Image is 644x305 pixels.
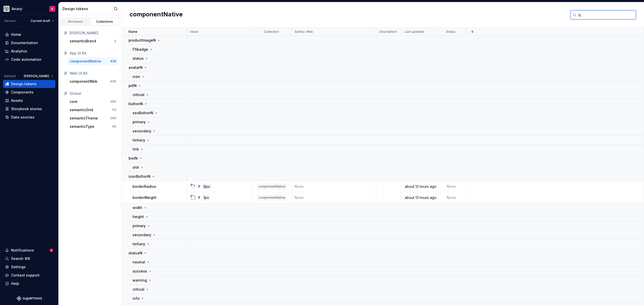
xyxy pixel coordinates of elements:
[402,184,436,189] div: about 13 hours ago
[133,205,142,210] p: width
[51,7,53,11] div: A
[190,30,198,34] p: Value
[3,263,55,271] a: Settings
[4,19,16,23] div: Version
[11,248,34,253] div: Notifications
[68,57,118,65] button: componentNative438
[114,39,116,43] div: 2
[3,255,55,263] button: Search ⌘K
[4,74,16,78] div: Dataset
[133,74,140,79] p: icon
[17,296,42,301] svg: Supernova Logo
[133,119,146,125] p: primary
[133,287,144,292] p: critical
[70,79,97,84] div: componentWeb
[264,30,279,34] p: Collection
[133,110,153,115] p: ssoButtonN
[70,116,98,121] div: semanticTheme
[110,59,116,63] div: 438
[133,195,156,200] p: borderWeight
[3,246,55,254] button: Notifications4
[129,101,143,106] p: buttonN
[133,296,140,301] p: info
[133,129,151,134] p: secondary
[133,223,146,228] p: primary
[110,116,116,120] div: 266
[3,105,55,113] a: Storybook stories
[63,6,112,11] div: Design tokens
[258,184,286,189] div: componentNative
[3,97,55,105] a: Assets
[1,3,57,14] button: AviaryA
[3,55,55,64] a: Code automation
[22,73,55,80] button: [PERSON_NAME]
[68,114,118,122] button: semanticTheme266
[295,30,313,34] p: Syntax: Web
[133,214,144,219] p: height
[68,106,118,114] button: semanticGrid113
[11,81,36,86] div: Design tokens
[379,30,397,34] p: Description
[11,40,38,45] div: Documentation
[133,47,148,52] p: FSbadge
[70,107,93,112] div: semanticGrid
[110,79,116,83] div: 459
[11,32,21,37] div: Home
[292,181,376,192] td: None
[11,49,27,54] div: Analytics
[405,30,424,34] p: Last updated
[11,264,26,269] div: Settings
[133,241,145,247] p: tertiary
[70,51,116,56] div: App UI Kit
[49,248,53,252] span: 4
[3,30,55,39] a: Home
[577,10,636,19] input: Search in tokens...
[11,98,23,103] div: Assets
[12,6,22,11] div: Aviary
[11,256,30,261] div: Search ⌘K
[92,20,117,24] div: Collections
[68,77,118,85] a: componentWeb459
[31,19,50,23] span: Current draft
[70,59,101,64] div: componentNative
[402,195,436,200] div: about 13 hours ago
[11,115,34,120] div: Data sources
[202,184,211,189] div: 8px
[24,74,49,78] span: [PERSON_NAME]
[133,138,145,143] p: tertiary
[446,30,455,34] p: Status
[70,99,77,104] div: core
[3,113,55,121] a: Data sources
[133,232,151,237] p: secondary
[202,195,210,200] div: 1px
[3,88,55,96] a: Components
[68,123,118,131] button: semanticType69
[437,181,466,192] td: None
[258,195,286,200] div: componentNative
[3,80,55,88] a: Design tokens
[133,184,156,189] p: borderRadius
[133,278,147,283] p: warning
[4,6,10,12] img: 256e2c79-9abd-4d59-8978-03feab5a3943.png
[70,71,116,76] div: Web UI Kit
[133,92,144,97] p: critical
[112,108,116,112] div: 113
[133,147,139,152] p: link
[129,251,142,256] p: statusN
[11,273,39,278] div: Contact support
[3,280,55,288] button: Help
[11,90,33,95] div: Components
[129,65,143,70] p: avatarN
[129,174,150,179] p: iconButtonN
[68,98,118,106] button: core290
[11,106,42,111] div: Storybook stories
[68,37,118,45] a: semanticBrand2
[63,20,88,24] div: All tokens
[292,192,376,203] td: None
[11,57,42,62] div: Code automation
[3,271,55,279] button: Contact support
